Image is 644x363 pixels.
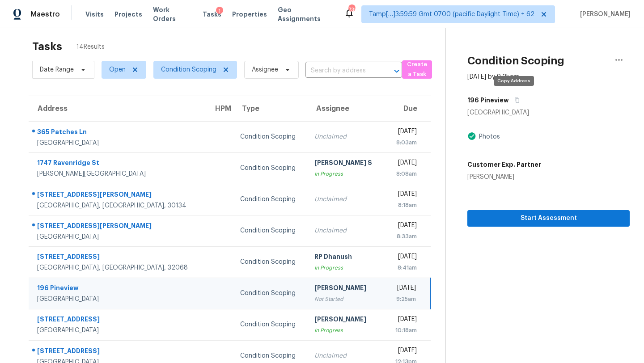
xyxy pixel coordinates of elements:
[37,158,199,169] div: 1747 Ravenridge St
[314,351,377,360] div: Unclaimed
[240,164,300,173] div: Condition Scoping
[467,96,509,105] h5: 196 Pineview
[37,252,199,263] div: [STREET_ADDRESS]
[240,195,300,204] div: Condition Scoping
[467,56,564,65] h2: Condition Scoping
[29,96,206,121] th: Address
[153,5,192,23] span: Work Orders
[314,132,377,141] div: Unclaimed
[391,315,416,326] div: [DATE]
[402,60,432,79] button: Create a Task
[576,10,631,19] span: [PERSON_NAME]
[314,226,377,235] div: Unclaimed
[467,173,541,181] div: [PERSON_NAME]
[240,257,300,266] div: Condition Scoping
[369,10,534,19] span: Tamp[…]3:59:59 Gmt 0700 (pacific Daylight Time) + 62
[314,315,377,326] div: [PERSON_NAME]
[37,190,199,201] div: [STREET_ADDRESS][PERSON_NAME]
[114,10,142,19] span: Projects
[407,59,428,80] span: Create a Task
[467,108,630,117] div: [GEOGRAPHIC_DATA]
[391,326,416,335] div: 10:18am
[314,158,377,169] div: [PERSON_NAME] S
[37,295,199,304] div: [GEOGRAPHIC_DATA]
[37,201,199,210] div: [GEOGRAPHIC_DATA], [GEOGRAPHIC_DATA], 30134
[391,190,416,201] div: [DATE]
[348,5,355,14] div: 739
[307,96,384,121] th: Assignee
[233,96,307,121] th: Type
[391,252,416,263] div: [DATE]
[278,5,333,23] span: Geo Assignments
[475,213,623,224] span: Start Assessment
[384,96,430,121] th: Due
[391,169,416,178] div: 8:08am
[391,158,416,169] div: [DATE]
[232,10,267,19] span: Properties
[37,221,199,232] div: [STREET_ADDRESS][PERSON_NAME]
[109,65,126,74] span: Open
[391,201,416,210] div: 8:18am
[391,138,416,147] div: 8:03am
[314,283,377,295] div: [PERSON_NAME]
[314,326,377,335] div: In Progress
[391,283,416,295] div: [DATE]
[216,7,223,16] div: 1
[37,283,199,295] div: 196 Pineview
[240,320,300,329] div: Condition Scoping
[85,10,104,19] span: Visits
[314,169,377,178] div: In Progress
[391,295,416,304] div: 9:25am
[391,346,416,357] div: [DATE]
[391,221,416,232] div: [DATE]
[305,64,377,78] input: Search by address
[161,65,216,74] span: Condition Scoping
[467,72,519,81] div: [DATE] by 9:25am
[314,252,377,263] div: RP Dhanush
[240,226,300,235] div: Condition Scoping
[206,96,233,121] th: HPM
[40,65,74,74] span: Date Range
[391,127,416,138] div: [DATE]
[476,132,500,141] div: Photos
[37,169,199,178] div: [PERSON_NAME][GEOGRAPHIC_DATA]
[32,42,62,51] h2: Tasks
[391,263,416,272] div: 8:41am
[240,132,300,141] div: Condition Scoping
[314,295,377,304] div: Not Started
[252,65,278,74] span: Assignee
[30,10,60,19] span: Maestro
[390,65,403,77] button: Open
[391,232,416,241] div: 8:33am
[37,127,199,139] div: 365 Patches Ln
[203,11,221,17] span: Tasks
[76,42,105,51] span: 14 Results
[240,351,300,360] div: Condition Scoping
[467,131,476,141] img: Artifact Present Icon
[37,326,199,335] div: [GEOGRAPHIC_DATA]
[314,263,377,272] div: In Progress
[467,160,541,169] h5: Customer Exp. Partner
[37,315,199,326] div: [STREET_ADDRESS]
[240,289,300,298] div: Condition Scoping
[37,232,199,241] div: [GEOGRAPHIC_DATA]
[37,263,199,272] div: [GEOGRAPHIC_DATA], [GEOGRAPHIC_DATA], 32068
[314,195,377,204] div: Unclaimed
[37,139,199,148] div: [GEOGRAPHIC_DATA]
[467,210,630,227] button: Start Assessment
[37,346,199,358] div: [STREET_ADDRESS]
